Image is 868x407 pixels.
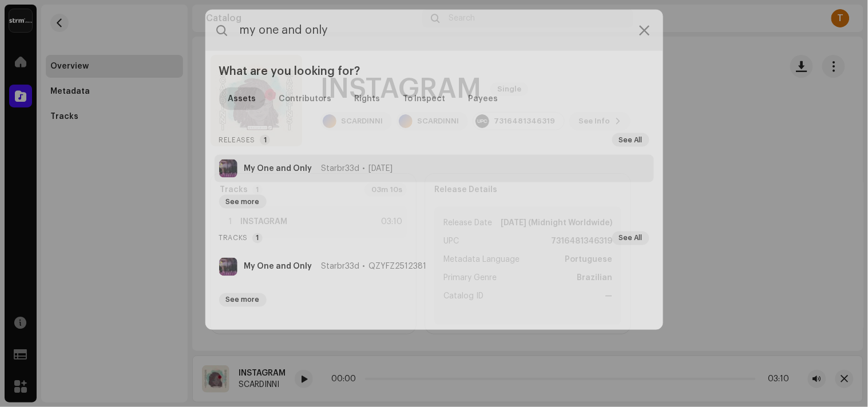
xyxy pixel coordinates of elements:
button: See All [612,228,649,242]
p-badge: 1 [260,131,270,142]
span: See All [619,230,643,240]
span: See more [226,292,260,301]
strong: My One and Only [244,161,312,170]
strong: My One and Only [244,259,312,268]
div: Contributors [279,84,332,107]
span: See All [619,132,643,141]
span: Starbr33d [322,259,360,268]
div: Payees [469,84,498,107]
button: See more [219,191,267,205]
span: Starbr33d [322,161,360,170]
img: 1f0c9439-c60d-4247-868f-ec61ac34ae76 [219,156,237,174]
div: To Inspect [403,84,446,107]
span: QZYFZ2512381 [369,259,427,268]
div: Assets [228,84,256,107]
p-badge: 1 [252,230,263,240]
img: 1f0c9439-c60d-4247-868f-ec61ac34ae76 [219,254,237,273]
span: See more [226,194,260,203]
button: See more [219,290,267,304]
div: Rights [355,84,381,107]
input: Search [205,6,663,47]
span: Tracks [219,228,248,242]
button: See All [612,130,649,143]
div: What are you looking for? [215,61,654,75]
span: [DATE] [369,161,393,170]
span: Releases [219,130,256,143]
